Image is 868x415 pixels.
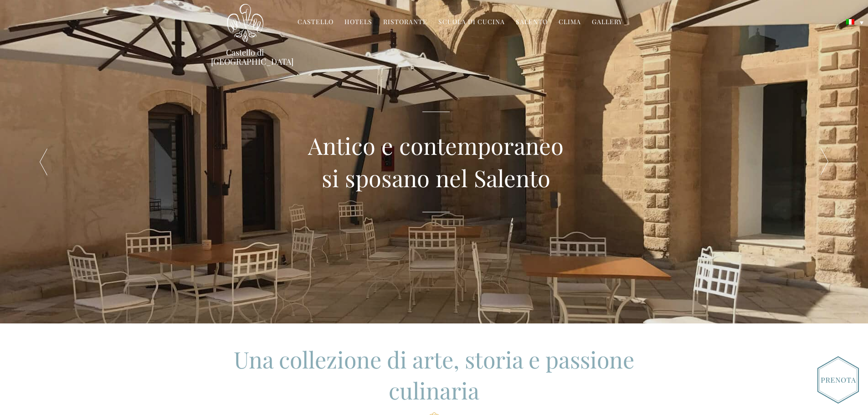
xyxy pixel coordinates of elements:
a: Scuola di Cucina [438,17,505,28]
a: Clima [559,17,581,28]
a: Castello [298,17,334,28]
a: Ristorante [383,17,427,28]
h2: Antico e contemporaneo si sposano nel Salento [308,129,564,194]
img: Book_Button_Italian.png [817,356,859,404]
span: Una collezione di arte, storia e passione culinaria [234,344,634,405]
a: Salento [516,17,548,28]
a: Hotels [344,17,372,28]
a: Castello di [GEOGRAPHIC_DATA] [211,48,279,66]
a: Gallery [592,17,622,28]
img: Castello di Ugento [227,4,263,42]
img: Italiano [846,19,854,25]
